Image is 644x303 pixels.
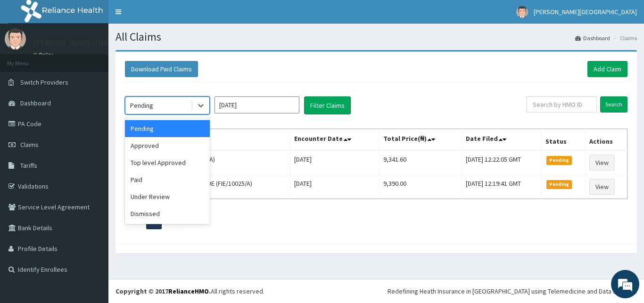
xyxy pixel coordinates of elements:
[20,99,51,107] span: Dashboard
[380,150,462,175] td: 9,341.60
[290,175,380,199] td: [DATE]
[462,150,542,175] td: [DATE] 12:22:05 GMT
[541,129,585,151] th: Status
[462,175,542,199] td: [DATE] 12:19:41 GMT
[17,47,38,71] img: d_794563401_company_1708531726252_794563401
[33,38,173,47] p: [PERSON_NAME][GEOGRAPHIC_DATA]
[600,96,627,113] input: Search
[546,156,572,164] span: Pending
[125,154,210,171] div: Top level Approved
[33,52,56,58] a: Online
[125,120,210,137] div: Pending
[20,140,39,149] span: Claims
[5,28,26,50] img: User Image
[155,5,177,27] div: Minimize live chat window
[462,129,542,151] th: Date Filed
[5,202,180,235] textarea: Type your message and hit 'Enter'
[589,179,615,195] a: View
[388,286,637,296] div: Redefining Heath Insurance in [GEOGRAPHIC_DATA] using Telemedicine and Data Science!
[587,61,627,77] a: Add Claim
[589,155,615,171] a: View
[125,61,198,77] button: Download Paid Claims
[116,287,211,295] strong: Copyright © 2017 .
[380,175,462,199] td: 9,390.00
[20,161,37,170] span: Tariffs
[125,171,210,188] div: Paid
[125,137,210,154] div: Approved
[116,31,637,43] h1: All Claims
[527,96,597,113] input: Search by HMO ID
[534,8,637,16] span: [PERSON_NAME][GEOGRAPHIC_DATA]
[611,34,637,42] li: Claims
[130,101,153,110] div: Pending
[585,129,627,151] th: Actions
[125,188,210,205] div: Under Review
[546,180,572,189] span: Pending
[575,34,610,42] a: Dashboard
[20,78,68,87] span: Switch Providers
[168,287,209,295] a: RelianceHMO
[380,129,462,151] th: Total Price(₦)
[304,96,351,114] button: Filter Claims
[516,6,528,18] img: User Image
[215,96,299,113] input: Select Month and Year
[108,279,644,303] footer: All rights reserved.
[290,150,380,175] td: [DATE]
[125,205,210,222] div: Dismissed
[55,91,130,187] span: We're online!
[290,129,380,151] th: Encounter Date
[49,53,158,65] div: Chat with us now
